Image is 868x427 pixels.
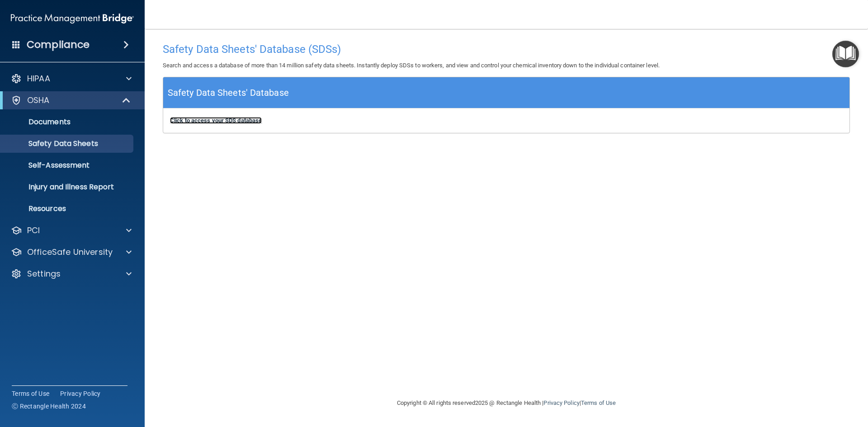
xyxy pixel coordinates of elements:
[27,95,50,106] p: OSHA
[170,117,262,124] a: Click to access your SDS database
[163,60,850,71] p: Search and access a database of more than 14 million safety data sheets. Instantly deploy SDSs to...
[163,43,850,55] h4: Safety Data Sheets' Database (SDSs)
[341,389,671,418] div: Copyright © All rights reserved 2025 @ Rectangle Health | |
[6,139,129,148] p: Safety Data Sheets
[27,225,40,236] p: PCI
[6,117,129,127] p: Documents
[543,399,579,406] a: Privacy Policy
[581,399,616,406] a: Terms of Use
[27,73,50,84] p: HIPAA
[11,225,132,236] a: PCI
[168,85,289,101] h5: Safety Data Sheets' Database
[12,389,49,398] a: Terms of Use
[11,247,132,258] a: OfficeSafe University
[6,183,129,192] p: Injury and Illness Report
[6,204,129,213] p: Resources
[27,268,61,279] p: Settings
[27,247,113,258] p: OfficeSafe University
[60,389,101,398] a: Privacy Policy
[11,268,132,279] a: Settings
[27,38,90,51] h4: Compliance
[11,95,131,106] a: OSHA
[832,41,859,67] button: Open Resource Center
[11,73,132,84] a: HIPAA
[11,9,134,28] img: PMB logo
[6,161,129,170] p: Self-Assessment
[12,402,86,411] span: Ⓒ Rectangle Health 2024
